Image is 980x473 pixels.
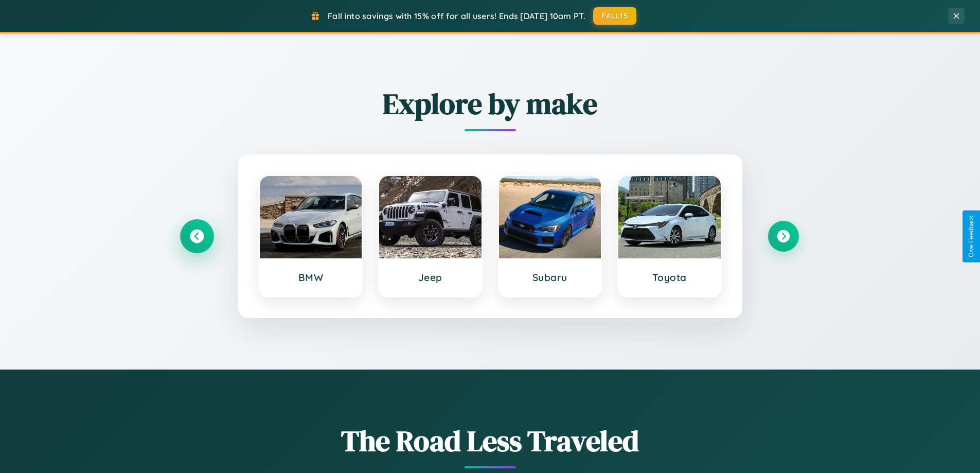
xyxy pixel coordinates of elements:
[270,271,352,284] h3: BMW
[593,7,636,25] button: FALL15
[968,216,975,257] div: Give Feedback
[509,271,591,284] h3: Subaru
[328,11,585,21] span: Fall into savings with 15% off for all users! Ends [DATE] 10am PT.
[389,271,471,284] h3: Jeep
[182,421,799,461] h1: The Road Less Traveled
[182,84,799,124] h2: Explore by make
[629,271,710,284] h3: Toyota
